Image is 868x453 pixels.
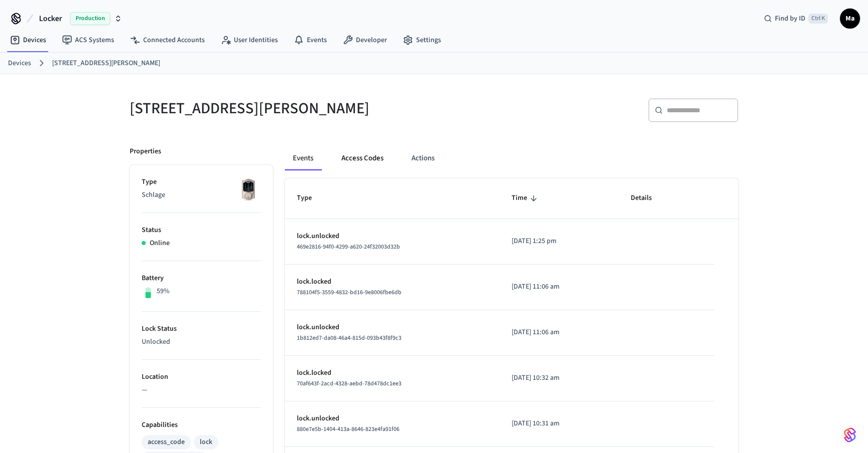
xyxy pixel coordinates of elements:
div: lock [200,437,212,447]
span: 1b812ed7-da08-46a4-815d-093b43f8f9c3 [297,334,401,342]
p: Properties [130,146,161,157]
button: Ma [840,9,860,29]
div: access_code [148,437,185,447]
a: Devices [2,31,54,49]
p: — [142,385,261,395]
p: Capabilities [142,420,261,430]
a: Events [286,31,335,49]
span: Ctrl K [808,14,828,24]
p: lock.unlocked [297,322,488,333]
p: 59% [157,286,170,297]
span: Production [70,12,110,25]
span: 788104f5-3559-4832-bd16-9e8006fbe6db [297,288,401,297]
p: Status [142,225,261,236]
a: [STREET_ADDRESS][PERSON_NAME] [52,58,160,69]
p: Unlocked [142,337,261,347]
a: Settings [395,31,449,49]
div: Find by IDCtrl K [756,10,836,28]
h5: [STREET_ADDRESS][PERSON_NAME] [130,98,428,119]
p: [DATE] 1:25 pm [512,236,607,247]
a: ACS Systems [54,31,122,49]
span: Time [512,190,540,206]
p: Lock Status [142,324,261,334]
span: 469e2816-94f0-4299-a620-24f32003d32b [297,243,400,251]
p: Battery [142,273,261,284]
span: Ma [841,10,859,28]
a: User Identities [213,31,286,49]
span: 70af643f-2acd-4328-aebd-78d478dc1ee3 [297,379,401,388]
button: Actions [403,146,443,170]
img: Schlage Sense Smart Deadbolt with Camelot Trim, Front [236,177,261,202]
p: [DATE] 10:31 am [512,418,607,429]
p: lock.locked [297,368,488,378]
p: [DATE] 11:06 am [512,282,607,292]
button: Access Codes [333,146,391,170]
button: Events [285,146,321,170]
p: [DATE] 11:06 am [512,327,607,338]
div: ant example [285,146,738,170]
span: Type [297,190,325,206]
p: Schlage [142,190,261,200]
a: Connected Accounts [122,31,213,49]
p: lock.locked [297,277,488,287]
span: Find by ID [775,14,805,24]
p: Location [142,372,261,382]
p: lock.unlocked [297,413,488,424]
span: 880e7e5b-1404-413a-8646-823e4fa91f06 [297,425,399,433]
span: Details [631,190,665,206]
a: Developer [335,31,395,49]
p: Online [150,238,170,249]
p: Type [142,177,261,187]
a: Devices [8,58,31,69]
p: [DATE] 10:32 am [512,373,607,383]
img: SeamLogoGradient.69752ec5.svg [844,427,856,443]
p: lock.unlocked [297,231,488,242]
span: Locker [39,13,62,25]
